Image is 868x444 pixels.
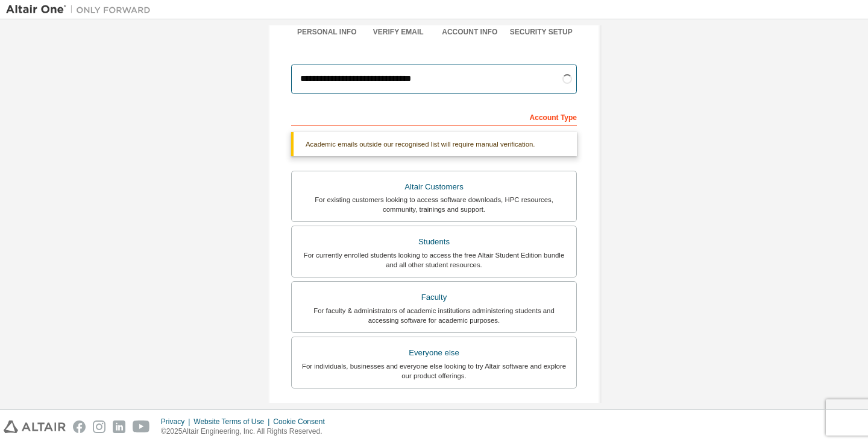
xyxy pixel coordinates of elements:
[273,417,332,427] div: Cookie Consent
[299,344,569,361] div: Everyone else
[299,361,569,381] div: For individuals, businesses and everyone else looking to try Altair software and explore our prod...
[299,195,569,214] div: For existing customers looking to access software downloads, HPC resources, community, trainings ...
[434,27,506,37] div: Account Info
[193,417,273,427] div: Website Terms of Use
[73,420,86,433] img: facebook.svg
[4,420,66,433] img: altair_logo.svg
[291,132,577,156] div: Academic emails outside our recognised list will require manual verification.
[113,420,125,433] img: linkedin.svg
[363,27,435,37] div: Verify Email
[299,179,569,195] div: Altair Customers
[291,107,577,126] div: Account Type
[299,233,569,250] div: Students
[93,420,105,433] img: instagram.svg
[506,27,577,37] div: Security Setup
[6,4,157,16] img: Altair One
[161,427,332,437] p: © 2025 Altair Engineering, Inc. All Rights Reserved.
[299,306,569,325] div: For faculty & administrators of academic institutions administering students and accessing softwa...
[161,417,193,427] div: Privacy
[133,420,150,433] img: youtube.svg
[299,250,569,270] div: For currently enrolled students looking to access the free Altair Student Edition bundle and all ...
[291,27,363,37] div: Personal Info
[299,289,569,306] div: Faculty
